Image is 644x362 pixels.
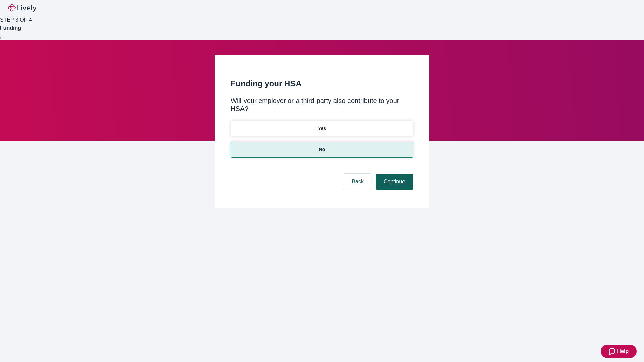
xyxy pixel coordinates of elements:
[231,78,413,90] h2: Funding your HSA
[617,347,629,355] span: Help
[343,174,372,190] button: Back
[376,174,413,190] button: Continue
[231,142,413,158] button: No
[318,125,326,132] p: Yes
[231,97,413,113] div: Will your employer or a third-party also contribute to your HSA?
[601,345,637,358] button: Zendesk support iconHelp
[231,121,413,136] button: Yes
[609,347,617,355] svg: Zendesk support icon
[319,146,325,153] p: No
[8,4,36,12] img: Lively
